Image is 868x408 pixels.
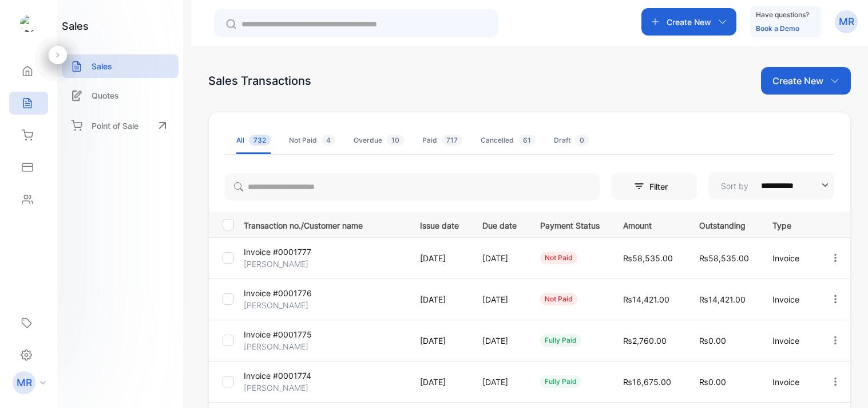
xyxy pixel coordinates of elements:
span: ₨14,421.00 [623,295,669,304]
a: Sales [62,54,179,78]
span: 4 [322,135,335,146]
p: [DATE] [420,252,459,264]
p: Quotes [92,89,119,101]
p: Create New [667,16,711,28]
p: Point of Sale [92,120,138,132]
p: Invoice #0001775 [244,328,312,340]
div: fully paid [540,375,581,388]
span: ₨58,535.00 [699,253,749,263]
div: Paid [422,135,462,146]
p: Outstanding [699,217,749,232]
div: Overdue [354,135,404,146]
p: Payment Status [540,217,600,232]
span: ₨16,675.00 [623,377,671,387]
span: 10 [387,135,404,146]
a: Book a Demo [756,24,799,33]
button: Create New [761,67,851,95]
p: Invoice [772,335,806,347]
p: Invoice #0001776 [244,287,312,299]
p: Sort by [721,180,748,192]
p: [PERSON_NAME] [244,340,308,352]
h1: sales [62,18,89,34]
span: ₨14,421.00 [699,295,746,304]
p: [DATE] [482,293,517,305]
p: [PERSON_NAME] [244,382,308,394]
p: Filter [649,181,675,193]
div: Not Paid [289,135,335,146]
p: Have questions? [756,9,809,21]
a: Point of Sale [62,113,179,138]
span: 61 [518,135,536,146]
p: Transaction no./Customer name [244,217,406,232]
span: ₨0.00 [699,377,726,387]
span: ₨0.00 [699,336,726,346]
p: Due date [482,217,517,232]
iframe: LiveChat chat widget [820,360,868,408]
button: Sort by [708,172,834,199]
p: [DATE] [420,376,459,388]
p: Issue date [420,217,459,232]
p: Create New [772,74,823,88]
button: Create New [641,8,736,36]
div: Draft [554,135,589,146]
p: [PERSON_NAME] [244,258,308,270]
p: [DATE] [420,335,459,347]
div: Cancelled [481,135,536,146]
div: All [236,135,271,146]
p: MR [17,375,32,390]
div: fully paid [540,334,581,347]
p: [PERSON_NAME] [244,299,308,311]
button: Filter [611,172,697,200]
span: 717 [442,135,462,146]
div: not paid [540,293,577,305]
p: Invoice [772,252,806,264]
p: Invoice [772,293,806,305]
p: Invoice #0001777 [244,246,311,258]
p: Type [772,217,806,232]
p: Amount [623,217,676,232]
p: MR [839,14,854,29]
p: [DATE] [420,293,459,305]
div: Sales Transactions [208,72,311,89]
p: [DATE] [482,376,517,388]
span: ₨58,535.00 [623,253,673,263]
p: Invoice #0001774 [244,370,311,382]
span: 732 [249,135,271,146]
p: Sales [92,60,112,72]
p: [DATE] [482,335,517,347]
p: [DATE] [482,252,517,264]
div: not paid [540,252,577,264]
span: 0 [575,135,589,146]
button: MR [835,8,858,36]
img: logo [20,15,37,32]
span: ₨2,760.00 [623,336,667,346]
p: Invoice [772,376,806,388]
a: Quotes [62,84,179,107]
